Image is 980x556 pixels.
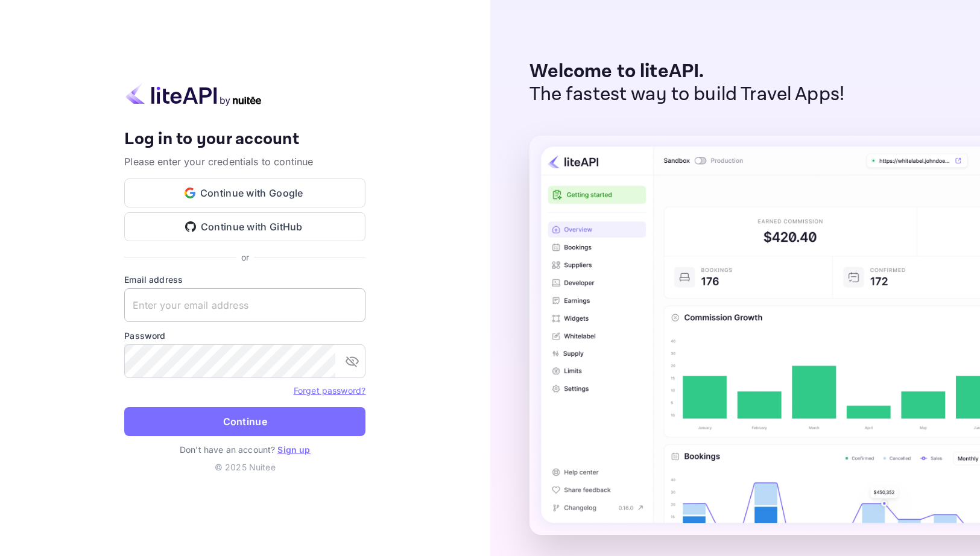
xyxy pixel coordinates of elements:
[277,444,310,455] a: Sign up
[241,251,249,264] p: or
[124,288,365,322] input: Enter your email address
[124,129,365,150] h4: Log in to your account
[124,329,365,342] label: Password
[530,83,845,106] p: The fastest way to build Travel Apps!
[124,83,263,106] img: liteapi
[294,384,365,396] a: Forget password?
[530,60,845,83] p: Welcome to liteAPI.
[124,178,365,207] button: Continue with Google
[294,385,365,396] a: Forget password?
[124,154,365,169] p: Please enter your credentials to continue
[124,461,365,473] p: © 2025 Nuitee
[124,273,365,286] label: Email address
[124,407,365,436] button: Continue
[124,212,365,241] button: Continue with GitHub
[340,349,364,373] button: toggle password visibility
[124,443,365,456] p: Don't have an account?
